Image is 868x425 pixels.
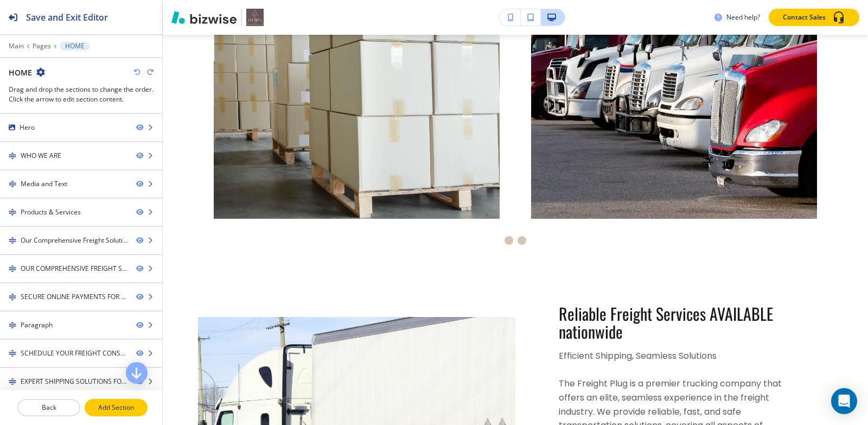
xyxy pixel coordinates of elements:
[17,399,80,416] button: Back
[20,123,35,132] div: Hero
[21,348,127,358] div: SCHEDULE YOUR FREIGHT CONSULTATION
[21,236,127,245] div: Our Comprehensive Freight Solutions
[9,293,16,301] img: Drag
[831,388,857,414] div: Open Intercom Messenger
[769,9,859,26] button: Contact Sales
[21,292,127,302] div: SECURE ONLINE PAYMENTS FOR YOUR FREIGHT SERVICES
[515,234,528,247] li: Go to slide 2
[60,42,90,50] button: HOME
[9,378,16,385] img: Drag
[9,321,16,329] img: Drag
[726,12,760,22] h3: Need help?
[171,11,237,24] img: Bizwise Logo
[18,403,79,413] p: Back
[21,377,127,386] div: EXPERT SHIPPING SOLUTIONS FOR YOUR BUSINESS
[246,9,264,26] img: Your Logo
[21,207,81,217] div: Products & Services
[559,305,789,340] p: Reliable Freight Services AVAILABLE nationwide
[21,151,61,161] div: WHO WE ARE
[559,349,789,363] p: Efficient Shipping, Seamless Solutions
[9,42,24,50] button: Main
[86,403,146,413] p: Add Section
[33,42,51,50] button: Pages
[26,11,108,24] h2: Save and Exit Editor
[65,42,85,50] p: HOME
[9,237,16,244] img: Drag
[9,67,32,78] h2: HOME
[9,350,16,357] img: Drag
[21,320,53,330] div: Paragraph
[9,208,16,216] img: Drag
[9,265,16,272] img: Drag
[9,180,16,188] img: Drag
[85,399,148,416] button: Add Section
[783,12,826,22] p: Contact Sales
[21,264,127,274] div: OUR COMPREHENSIVE FREIGHT SOLUTIONS
[502,234,515,247] li: Go to slide 1
[9,152,16,160] img: Drag
[9,85,154,104] h3: Drag and drop the sections to change the order. Click the arrow to edit section content.
[21,179,67,189] div: Media and Text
